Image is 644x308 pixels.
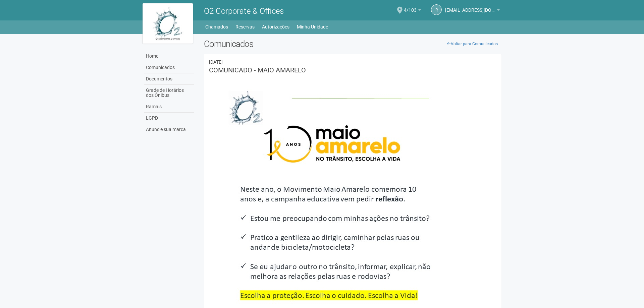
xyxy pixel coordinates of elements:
a: Voltar para Comunicados [443,39,501,49]
a: Home [144,51,194,62]
a: Minha Unidade [297,22,328,32]
a: Comunicados [144,62,194,73]
a: 4/103 [404,8,421,14]
a: r [431,4,442,15]
h2: Comunicados [204,39,501,49]
h3: COMUNICADO - MAIO AMARELO [209,67,496,73]
a: Reservas [235,22,255,32]
a: Chamados [205,22,228,32]
a: Documentos [144,73,194,85]
a: [EMAIL_ADDRESS][DOMAIN_NAME] [445,8,500,14]
span: O2 Corporate & Offices [204,6,284,16]
a: LGPD [144,113,194,124]
a: Autorizações [262,22,289,32]
a: Anuncie sua marca [144,124,194,135]
a: Grade de Horários dos Ônibus [144,85,194,101]
a: Ramais [144,101,194,113]
span: riodejaneiro.o2corporate@regus.com [445,1,495,13]
img: logo.jpg [143,3,193,44]
span: 4/103 [404,1,417,13]
div: 08/05/2023 12:33 [209,59,496,65]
